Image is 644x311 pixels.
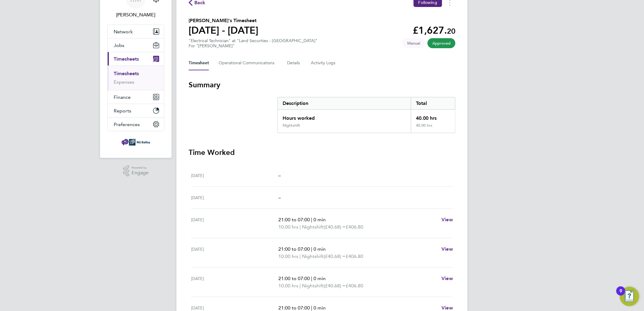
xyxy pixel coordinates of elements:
[108,52,164,65] button: Timesheets
[278,305,310,311] span: 21:00 to 07:00
[114,42,124,48] span: Jobs
[441,305,453,311] span: View
[311,217,312,222] span: |
[314,217,326,222] span: 0 min
[278,217,310,222] span: 21:00 to 07:00
[189,38,317,48] div: "Electrical Technician" at "Land Securities - [GEOGRAPHIC_DATA]"
[402,38,425,48] span: This timesheet was manually created.
[314,246,326,252] span: 0 min
[441,246,453,253] a: View
[311,305,312,311] span: |
[300,283,301,289] span: |
[620,287,639,306] button: Open Resource Center, 9 new notifications
[287,56,301,70] button: Details
[219,56,277,70] button: Operational Communications
[411,110,455,123] div: 40.00 hrs
[300,224,301,230] span: |
[114,79,134,85] a: Expenses
[441,276,453,281] span: View
[114,94,131,100] span: Finance
[278,224,298,230] span: 10.00 hrs
[311,56,336,70] button: Activity Logs
[114,56,139,62] span: Timesheets
[314,305,326,311] span: 0 min
[191,275,278,289] div: [DATE]
[191,246,278,260] div: [DATE]
[114,108,131,114] span: Reports
[346,283,363,289] span: £406.80
[283,123,300,128] div: Nightshift
[411,123,455,133] div: 40.00 hrs
[278,283,298,289] span: 10.00 hrs
[346,253,363,259] span: £406.80
[324,253,346,259] span: (£40.68) =
[441,275,453,282] a: View
[189,148,455,157] h3: Time Worked
[132,165,149,170] span: Powered by
[619,291,622,299] div: 9
[302,282,324,289] span: Nightshift
[108,90,164,104] button: Finance
[108,118,164,131] button: Preferences
[311,276,312,281] span: |
[300,253,301,259] span: |
[413,25,455,36] app-decimal: £1,627.
[191,216,278,231] div: [DATE]
[314,276,326,281] span: 0 min
[189,24,258,36] h1: [DATE] - [DATE]
[108,25,164,38] button: Network
[189,56,209,70] button: Timesheet
[114,122,140,127] span: Preferences
[277,97,455,133] div: Summary
[324,283,346,289] span: (£40.68) =
[324,224,346,230] span: (£40.68) =
[346,224,363,230] span: £406.80
[278,253,298,259] span: 10.00 hrs
[278,276,310,281] span: 21:00 to 07:00
[441,216,453,223] a: View
[122,137,150,147] img: ngbailey-logo-retina.png
[311,246,312,252] span: |
[107,11,164,18] span: Ryan McDermott
[447,27,455,35] span: 20
[302,253,324,260] span: Nightshift
[107,137,164,147] a: Go to home page
[191,194,278,201] div: [DATE]
[191,172,278,179] div: [DATE]
[441,246,453,252] span: View
[278,195,281,200] span: –
[108,38,164,52] button: Jobs
[302,223,324,231] span: Nightshift
[189,43,317,48] div: For "[PERSON_NAME]"
[441,217,453,222] span: View
[278,172,281,178] span: –
[108,104,164,117] button: Reports
[189,80,455,90] h3: Summary
[114,71,139,76] a: Timesheets
[114,29,133,35] span: Network
[189,17,258,24] h2: [PERSON_NAME]'s Timesheet
[278,110,411,123] div: Hours worked
[411,97,455,109] div: Total
[108,65,164,90] div: Timesheets
[123,165,149,177] a: Powered byEngage
[428,38,455,48] span: This timesheet has been approved.
[278,246,310,252] span: 21:00 to 07:00
[278,97,411,109] div: Description
[132,170,149,176] span: Engage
